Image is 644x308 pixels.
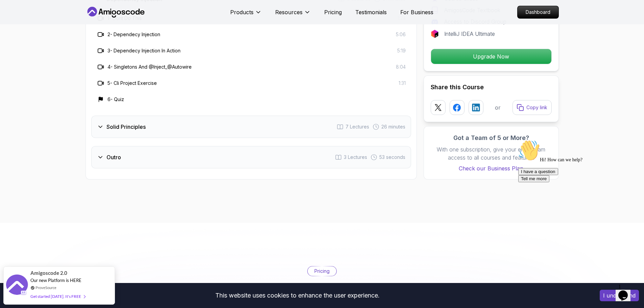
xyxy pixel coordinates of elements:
div: Get started [DATE]. It's FREE [30,292,85,300]
img: jetbrains logo [431,30,439,38]
h3: 3 - Dependecy Injection In Action [108,47,181,54]
span: 5:06 [396,31,406,38]
p: Upgrade Now [431,49,551,64]
h2: Share this Course [431,82,552,92]
a: For Business [400,8,433,16]
button: Upgrade Now [431,49,552,64]
p: Products [230,8,254,16]
h3: 6 - Quiz [108,96,124,103]
p: Copy link [526,104,547,111]
h3: Solid Principles [106,123,146,131]
a: ProveSource [35,285,56,290]
button: I have a question [3,31,43,38]
iframe: chat widget [616,281,637,301]
h3: 4 - Singletons And @Inject_@Autowire [108,64,192,70]
span: 5:19 [397,47,406,54]
a: Check our Business Plan [431,164,552,172]
span: 7 Lectures [345,123,369,130]
button: Outro3 Lectures 53 seconds [91,146,411,168]
p: Resources [275,8,303,16]
p: IntelliJ IDEA Ultimate [444,30,495,38]
span: 53 seconds [379,154,405,161]
p: With one subscription, give your entire team access to all courses and features. [431,145,552,162]
h3: 5 - Cli Project Exercise [108,80,157,87]
iframe: chat widget [516,137,637,278]
a: Pricing [324,8,342,16]
button: Accept cookies [600,290,639,301]
button: Tell me more [3,38,34,45]
span: 26 minutes [381,123,405,130]
span: Hi! How can we help? [3,20,67,25]
h3: Outro [106,153,121,161]
h3: Got a Team of 5 or More? [431,133,552,143]
button: Resources [275,8,311,22]
p: Pricing [314,268,330,275]
span: 8:04 [396,64,406,70]
h2: Unlimited Learning with [201,282,443,295]
button: Copy link [512,100,552,115]
span: 3 Lectures [344,154,367,161]
p: or [495,103,501,112]
img: :wave: [3,3,24,24]
a: Testimonials [355,8,387,16]
img: provesource social proof notification image [6,275,28,297]
span: 1:31 [399,80,406,87]
span: Amigoscode 2.0 [30,269,67,277]
div: This website uses cookies to enhance the user experience. [5,288,590,303]
button: Products [230,8,262,22]
a: Dashboard [517,6,559,19]
span: One Subscription [342,281,443,296]
div: 👋Hi! How can we help?I have a questionTell me more [3,3,124,45]
h3: 2 - Dependecy Injection [108,31,160,38]
button: Solid Principles7 Lectures 26 minutes [91,116,411,138]
span: Our new Platform is HERE [30,278,81,283]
